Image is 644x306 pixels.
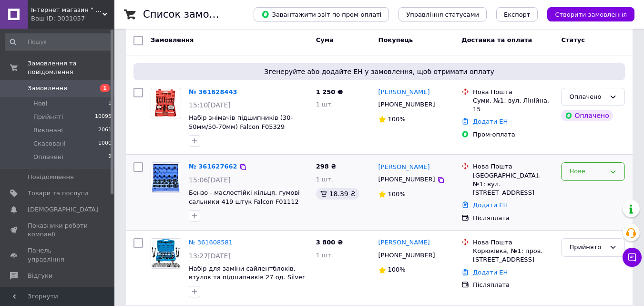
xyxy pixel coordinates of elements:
[473,281,553,289] div: Післяплата
[28,222,88,239] span: Показники роботи компанії
[137,67,621,76] span: Згенеруйте або додайте ЕН у замовлення, щоб отримати оплату
[95,113,112,121] span: 10095
[151,88,181,118] a: Фото товару
[388,266,406,273] span: 100%
[378,252,435,259] span: [PHONE_NUMBER]
[388,116,406,123] span: 100%
[33,113,63,121] span: Прийняті
[28,189,88,198] span: Товари та послуги
[623,248,642,267] button: Чат з покупцем
[28,246,88,264] span: Панель управління
[561,36,585,43] span: Статус
[378,163,430,172] a: [PERSON_NAME]
[473,238,553,247] div: Нова Пошта
[189,176,231,184] span: 15:06[DATE]
[561,110,613,121] div: Оплачено
[473,88,553,96] div: Нова Пошта
[504,11,531,18] span: Експорт
[189,252,231,260] span: 13:27[DATE]
[189,163,237,170] a: № 361627662
[316,163,337,170] span: 298 ₴
[28,173,74,181] span: Повідомлення
[5,33,112,51] input: Пошук
[378,176,435,183] span: [PHONE_NUMBER]
[33,99,47,108] span: Нові
[28,205,98,214] span: [DEMOGRAPHIC_DATA]
[473,130,553,139] div: Пром-оплата
[399,7,487,21] button: Управління статусами
[151,238,181,269] a: Фото товару
[473,214,553,222] div: Післяплата
[473,247,553,264] div: Корюківка, №1: пров. [STREET_ADDRESS]
[189,239,233,246] a: № 361608581
[473,201,508,209] a: Додати ЕН
[189,114,293,130] a: Набір знімачів підшипників (30-50мм/50-70мм) Falcon F05329
[143,9,240,20] h1: Список замовлень
[316,188,359,200] div: 18.39 ₴
[378,101,435,108] span: [PHONE_NUMBER]
[189,101,231,109] span: 15:10[DATE]
[189,88,237,95] a: № 361628443
[31,6,102,14] span: Інтернет магазин " Korvet "
[31,14,114,23] div: Ваш ID: 3031057
[189,189,300,205] a: Бензо - маслостійкі кільця, гумові сальники 419 штук Falcon F01112
[108,99,112,108] span: 1
[100,84,110,92] span: 1
[388,190,406,198] span: 100%
[378,238,430,247] a: [PERSON_NAME]
[406,11,479,18] span: Управління статусами
[28,59,114,76] span: Замовлення та повідомлення
[33,153,63,161] span: Оплачені
[151,162,181,193] a: Фото товару
[151,163,181,192] img: Фото товару
[108,153,112,161] span: 2
[461,36,532,43] span: Доставка та оплата
[316,36,334,43] span: Cума
[378,36,413,43] span: Покупець
[555,11,627,18] span: Створити замовлення
[473,162,553,171] div: Нова Пошта
[316,239,343,246] span: 3 800 ₴
[316,176,333,183] span: 1 шт.
[473,118,508,125] a: Додати ЕН
[151,239,181,268] img: Фото товару
[316,101,333,108] span: 1 шт.
[316,252,333,259] span: 1 шт.
[98,139,112,148] span: 1000
[547,7,634,21] button: Створити замовлення
[151,36,194,43] span: Замовлення
[261,10,381,19] span: Завантажити звіт по пром-оплаті
[378,88,430,97] a: [PERSON_NAME]
[28,84,67,93] span: Замовлення
[33,139,66,148] span: Скасовані
[98,126,112,135] span: 2061
[473,171,553,198] div: [GEOGRAPHIC_DATA], №1: вул. [STREET_ADDRESS]
[316,88,343,95] span: 1 250 ₴
[28,272,52,280] span: Відгуки
[189,265,305,290] a: Набір для заміни сайлентблоків, втулок та підшипників 27 од. Silver S10973
[151,89,181,117] img: Фото товару
[569,92,605,102] div: Оплачено
[496,7,538,21] button: Експорт
[473,96,553,114] div: Суми, №1: вул. Лінійна, 15
[569,243,605,253] div: Прийнято
[538,11,634,18] a: Створити замовлення
[254,7,389,21] button: Завантажити звіт по пром-оплаті
[569,167,605,177] div: Нове
[473,269,508,276] a: Додати ЕН
[33,126,63,135] span: Виконані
